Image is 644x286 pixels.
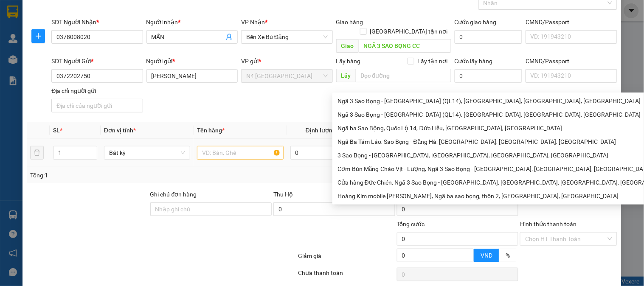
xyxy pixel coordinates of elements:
button: delete [30,146,44,160]
input: Địa chỉ của người gửi [51,99,143,112]
div: SĐT Người Gửi [51,56,143,66]
span: [GEOGRAPHIC_DATA] tận nơi [367,27,451,36]
div: Giảm giá [297,251,396,266]
span: Bến Xe Bù Đăng [246,31,327,43]
span: N4 Bình Phước [246,70,327,82]
div: Người nhận [146,17,238,27]
span: Thu Hộ [273,191,293,198]
span: Bất kỳ [109,146,185,159]
input: Cước lấy hàng [455,69,523,83]
label: Cước giao hàng [455,19,497,25]
span: Lấy tận nơi [414,56,451,66]
span: Đơn vị tính [104,127,136,134]
span: Tên hàng [197,127,225,134]
span: Lấy hàng [336,58,361,64]
span: VND [481,252,492,259]
div: Địa chỉ người gửi [51,86,143,95]
input: Dọc đường [359,39,451,53]
span: Lấy [336,69,356,82]
label: Ghi chú đơn hàng [150,191,197,198]
div: Người gửi [146,56,238,66]
span: Tổng cước [397,221,425,227]
span: Định lượng [306,127,336,134]
span: SL [53,127,60,134]
label: Hình thức thanh toán [520,221,577,227]
span: user-add [226,34,233,40]
span: Giao hàng [336,19,363,25]
span: % [506,252,510,259]
button: plus [31,29,45,43]
div: Chưa thanh toán [297,268,396,283]
input: Dọc đường [356,69,451,82]
input: Cước giao hàng [455,30,523,44]
div: VP gửi [241,56,332,66]
label: Cước lấy hàng [455,58,493,64]
input: VD: Bàn, Ghế [197,146,283,160]
span: plus [32,33,45,39]
div: Tổng: 1 [30,171,249,180]
input: Ghi chú đơn hàng [150,202,272,216]
div: CMND/Passport [526,17,617,27]
span: Giao [336,39,359,53]
div: SĐT Người Nhận [51,17,143,27]
div: CMND/Passport [526,56,617,66]
span: VP Nhận [241,19,265,25]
